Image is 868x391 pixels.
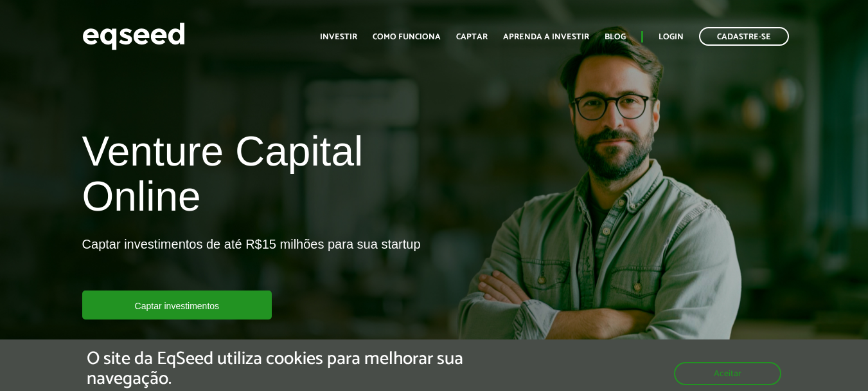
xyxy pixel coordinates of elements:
a: Blog [605,33,626,41]
p: Captar investimentos de até R$15 milhões para sua startup [82,236,421,291]
button: Aceitar [674,362,781,385]
a: Aprenda a investir [503,33,589,41]
img: EqSeed [82,19,185,53]
a: Captar investimentos [82,291,272,319]
h1: Venture Capital Online [82,129,425,226]
a: Como funciona [373,33,441,41]
a: Login [659,33,684,41]
h5: O site da EqSeed utiliza cookies para melhorar sua navegação. [87,349,503,389]
a: Cadastre-se [699,27,789,46]
a: Captar [456,33,488,41]
a: Investir [320,33,357,41]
